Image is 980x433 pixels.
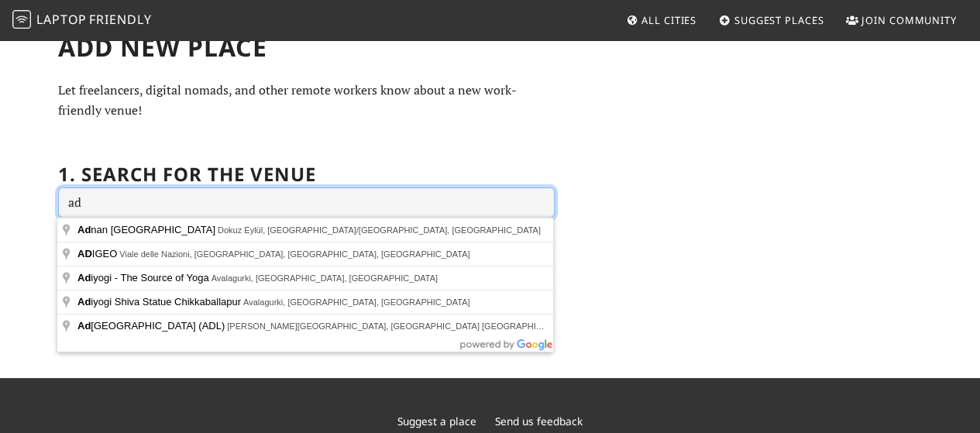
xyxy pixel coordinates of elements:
a: All Cities [620,6,703,34]
span: Ad [77,296,91,308]
h1: Add new Place [58,33,555,62]
span: Join Community [861,13,957,27]
a: Suggest a place [397,414,476,428]
span: Laptop [36,11,87,28]
span: IGEO [77,248,119,259]
span: Friendly [89,11,151,28]
span: [PERSON_NAME][GEOGRAPHIC_DATA], [GEOGRAPHIC_DATA] [GEOGRAPHIC_DATA], [GEOGRAPHIC_DATA] [227,321,664,331]
span: Avalagurki, [GEOGRAPHIC_DATA], [GEOGRAPHIC_DATA] [243,297,469,307]
span: [GEOGRAPHIC_DATA] (ADL) [77,320,227,332]
span: AD [77,248,92,259]
span: Ad [77,320,91,332]
a: Join Community [840,6,963,34]
img: LaptopFriendly [12,10,31,29]
a: LaptopFriendly LaptopFriendly [12,7,152,34]
input: Enter a location [58,187,555,218]
span: Ad [77,224,91,235]
h2: 1. Search for the venue [58,163,316,186]
span: Suggest Places [734,13,824,27]
p: Let freelancers, digital nomads, and other remote workers know about a new work-friendly venue! [58,81,555,120]
span: Ad [77,272,91,284]
span: Dokuz Eylül, [GEOGRAPHIC_DATA]/[GEOGRAPHIC_DATA], [GEOGRAPHIC_DATA] [218,225,541,235]
span: Viale delle Nazioni, [GEOGRAPHIC_DATA], [GEOGRAPHIC_DATA], [GEOGRAPHIC_DATA] [119,249,469,259]
a: Suggest Places [713,6,830,34]
a: Send us feedback [495,414,583,428]
span: nan [GEOGRAPHIC_DATA] [77,224,218,235]
span: iyogi Shiva Statue Chikkaballapur [77,296,243,308]
span: All Cities [641,13,696,27]
span: Avalagurki, [GEOGRAPHIC_DATA], [GEOGRAPHIC_DATA] [211,273,438,283]
span: iyogi - The Source of Yoga [77,272,211,284]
